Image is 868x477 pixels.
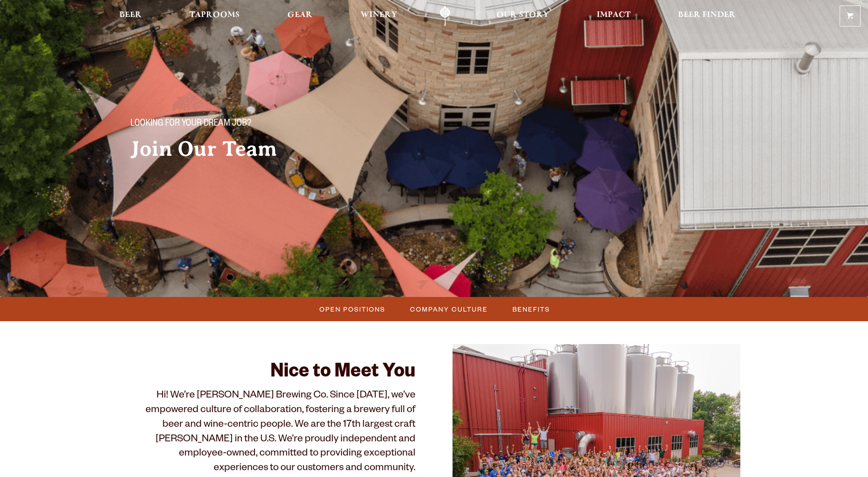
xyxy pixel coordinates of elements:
a: Gear [281,6,318,26]
h2: Nice to Meet You [128,362,416,384]
span: Gear [287,11,313,19]
a: Our Story [491,6,555,26]
span: Taprooms [189,11,240,19]
span: Benefits [512,302,550,316]
span: Beer Finder [678,11,736,19]
span: Open Positions [319,302,385,316]
span: Impact [597,11,631,19]
h2: Join Our Team [130,138,416,160]
a: Winery [355,6,403,26]
a: Benefits [507,302,555,316]
a: Beer Finder [672,6,742,26]
span: Our Story [496,11,549,19]
span: Beer [119,11,142,19]
a: Odell Home [428,6,462,26]
span: Company Culture [410,302,488,316]
a: Impact [591,6,636,26]
a: Open Positions [314,302,390,316]
span: Winery [361,11,397,19]
a: Taprooms [183,6,246,26]
a: Beer [113,6,148,26]
span: Looking for your dream job? [130,118,251,130]
a: Company Culture [404,302,492,316]
span: Hi! We’re [PERSON_NAME] Brewing Co. Since [DATE], we’ve empowered culture of collaboration, foste... [146,391,415,475]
